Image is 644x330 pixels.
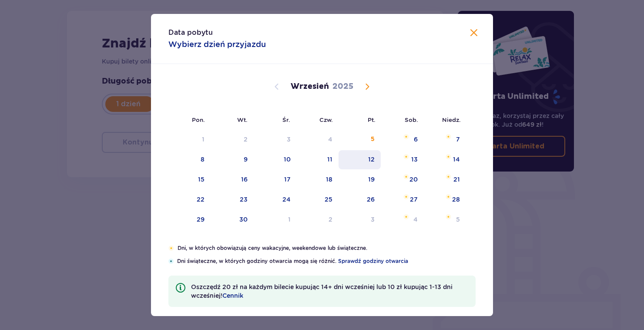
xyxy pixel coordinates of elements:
[381,130,424,149] td: sobota, 6 września 2025
[424,150,466,169] td: niedziela, 14 września 2025
[168,150,211,169] td: poniedziałek, 8 września 2025
[254,150,297,169] td: środa, 10 września 2025
[192,116,205,123] small: Pon.
[424,170,466,189] td: niedziela, 21 września 2025
[244,155,248,164] div: 9
[168,170,211,189] td: poniedziałek, 15 września 2025
[241,175,248,184] div: 16
[211,130,254,149] td: Not available. wtorek, 2 września 2025
[411,155,418,164] div: 13
[326,175,332,184] div: 18
[198,175,205,184] div: 15
[211,150,254,169] td: wtorek, 9 września 2025
[405,116,418,123] small: Sob.
[414,135,418,144] div: 6
[287,135,291,144] div: 3
[244,135,248,144] div: 2
[368,116,376,123] small: Pt.
[339,150,381,169] td: piątek, 12 września 2025
[327,155,332,164] div: 11
[284,155,291,164] div: 10
[254,130,297,149] td: Not available. środa, 3 września 2025
[424,130,466,149] td: niedziela, 7 września 2025
[211,170,254,189] td: wtorek, 16 września 2025
[168,39,266,50] p: Wybierz dzień przyjazdu
[168,130,211,149] td: Not available. poniedziałek, 1 września 2025
[368,155,375,164] div: 12
[201,155,205,164] div: 8
[339,130,381,149] td: Not available. piątek, 5 września 2025
[442,116,461,123] small: Niedz.
[297,170,339,189] td: czwartek, 18 września 2025
[151,64,493,244] div: Calendar
[371,135,375,144] div: 5
[319,116,333,123] small: Czw.
[291,81,329,92] p: Wrzesień
[328,135,332,144] div: 4
[381,170,424,189] td: sobota, 20 września 2025
[381,150,424,169] td: sobota, 13 września 2025
[168,28,213,37] p: Data pobytu
[254,170,297,189] td: środa, 17 września 2025
[368,175,375,184] div: 19
[339,170,381,189] td: piątek, 19 września 2025
[202,135,205,144] div: 1
[284,175,291,184] div: 17
[237,116,248,123] small: Wt.
[297,130,339,149] td: Not available. czwartek, 4 września 2025
[409,175,418,184] div: 20
[297,150,339,169] td: czwartek, 11 września 2025
[332,81,353,92] p: 2025
[282,116,290,123] small: Śr.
